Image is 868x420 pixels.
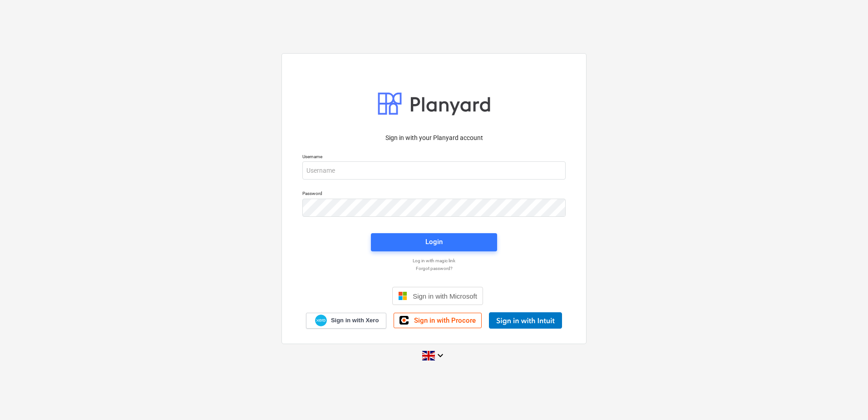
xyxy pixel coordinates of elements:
[302,133,566,143] p: Sign in with your Planyard account
[435,350,446,361] i: keyboard_arrow_down
[398,291,407,300] img: Microsoft logo
[414,316,476,325] span: Sign in with Procore
[413,292,477,300] span: Sign in with Microsoft
[306,313,387,329] a: Sign in with Xero
[302,154,566,161] p: Username
[298,265,570,271] a: Forgot password?
[425,236,443,248] div: Login
[394,313,482,328] a: Sign in with Procore
[298,258,570,264] a: Log in with magic link
[371,233,497,251] button: Login
[302,161,566,180] input: Username
[331,316,379,325] span: Sign in with Xero
[315,315,327,327] img: Xero logo
[302,190,566,198] p: Password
